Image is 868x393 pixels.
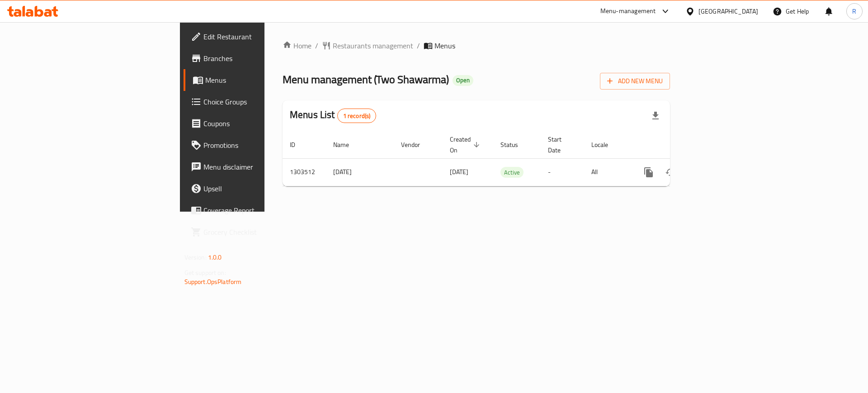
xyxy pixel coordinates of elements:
span: Coupons [203,118,318,129]
span: Locale [591,139,620,150]
span: Coverage Report [203,205,318,216]
span: Menu disclaimer [203,161,318,172]
span: Add New Menu [607,76,663,87]
span: ID [290,139,307,150]
span: Choice Groups [203,96,318,107]
h2: Menus List [290,108,376,123]
div: Active [500,167,524,178]
span: Grocery Checklist [203,227,318,237]
td: [DATE] [326,158,394,186]
a: Coverage Report [184,199,325,221]
div: Open [453,75,473,86]
span: Status [500,139,530,150]
a: Menus [184,69,325,91]
span: Branches [203,53,318,64]
button: more [638,161,660,183]
span: Open [453,76,473,84]
span: Menus [205,75,318,85]
a: Choice Groups [184,91,325,113]
span: Restaurants management [333,40,413,51]
a: Coupons [184,113,325,134]
div: [GEOGRAPHIC_DATA] [698,6,758,16]
span: Get support on: [184,267,226,279]
span: Menus [434,40,455,51]
a: Upsell [184,178,325,199]
span: Vendor [401,139,432,150]
a: Edit Restaurant [184,26,325,47]
span: Version: [184,251,207,263]
a: Promotions [184,134,325,156]
span: Created On [450,134,482,156]
li: / [417,40,420,51]
span: Promotions [203,140,318,151]
a: Branches [184,47,325,69]
span: Active [500,167,524,178]
th: Actions [631,131,732,159]
a: Grocery Checklist [184,221,325,243]
span: 1.0.0 [208,251,222,263]
span: Upsell [203,183,318,194]
td: - [541,158,584,186]
span: R [852,6,856,16]
span: Start Date [548,134,573,156]
a: Menu disclaimer [184,156,325,178]
span: [DATE] [450,166,468,178]
td: All [584,158,631,186]
div: Export file [645,105,666,127]
span: 1 record(s) [338,112,376,120]
button: Add New Menu [600,73,670,90]
nav: breadcrumb [283,40,670,51]
div: Total records count [337,109,377,123]
a: Support.OpsPlatform [184,276,242,288]
button: Change Status [660,161,681,183]
a: Restaurants management [322,40,413,51]
table: enhanced table [283,131,732,186]
span: Edit Restaurant [203,31,318,42]
div: Menu-management [600,6,656,17]
span: Name [333,139,361,150]
span: Menu management ( Two Shawarma ) [283,69,449,90]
